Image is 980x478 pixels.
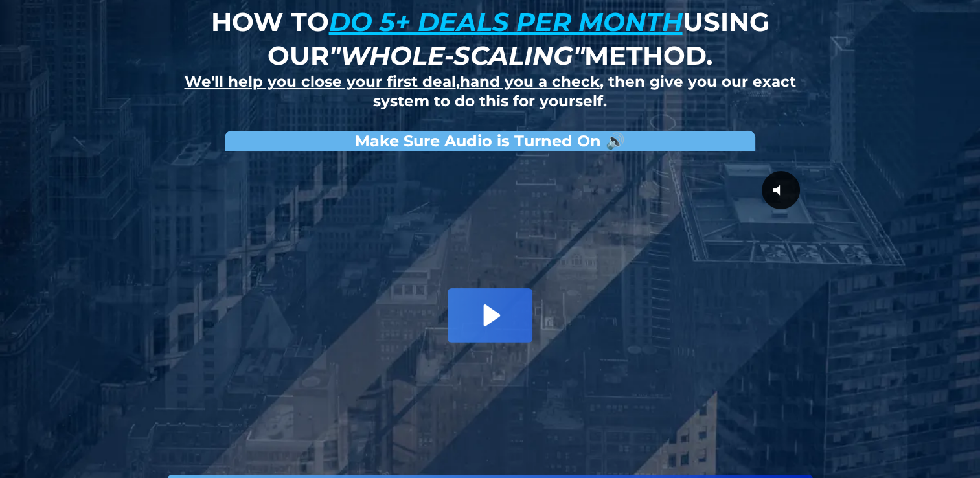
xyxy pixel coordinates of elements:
strong: , , then give you our exact system to do this for yourself. [184,73,795,110]
u: We'll help you close your first deal [184,73,455,91]
strong: Make Sure Audio is Turned On 🔊 [355,131,625,150]
u: hand you a check [459,73,599,91]
strong: How to using our method. [211,6,769,71]
em: "whole-scaling" [329,40,584,71]
u: do 5+ deals per month [328,6,682,38]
